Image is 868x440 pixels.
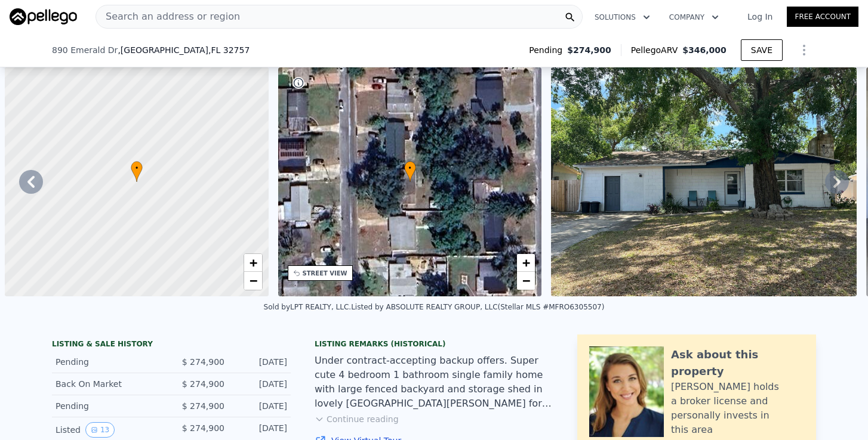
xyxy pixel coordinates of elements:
[671,346,804,380] div: Ask about this property
[244,254,262,272] a: Zoom in
[249,273,257,288] span: −
[682,45,727,55] span: $346,000
[10,8,77,25] img: Pellego
[234,356,287,368] div: [DATE]
[517,272,535,290] a: Zoom out
[660,7,728,28] button: Company
[118,44,250,56] span: , [GEOGRAPHIC_DATA]
[315,413,399,425] button: Continue reading
[315,339,553,349] div: Listing Remarks (Historical)
[56,378,162,390] div: Back On Market
[529,44,567,56] span: Pending
[792,38,816,62] button: Show Options
[517,254,535,272] a: Zoom in
[585,7,660,28] button: Solutions
[56,356,162,368] div: Pending
[249,255,257,270] span: +
[404,163,416,173] span: •
[52,44,118,56] span: 890 Emerald Dr
[131,161,143,182] div: •
[671,380,804,437] div: [PERSON_NAME] holds a broker license and personally invests in this area
[56,422,162,438] div: Listed
[522,273,530,288] span: −
[131,163,143,173] span: •
[208,45,250,55] span: , FL 32757
[303,269,347,278] div: STREET VIEW
[264,303,352,311] div: Sold by LPT REALTY, LLC .
[244,272,262,290] a: Zoom out
[182,357,224,367] span: $ 274,900
[551,67,857,296] img: Sale: 147599353 Parcel: 61896725
[96,10,240,24] span: Search an address or region
[234,400,287,412] div: [DATE]
[787,7,858,27] a: Free Account
[567,44,611,56] span: $274,900
[404,161,416,182] div: •
[182,423,224,433] span: $ 274,900
[631,44,683,56] span: Pellego ARV
[741,39,783,61] button: SAVE
[182,379,224,389] span: $ 274,900
[522,255,530,270] span: +
[85,422,115,438] button: View historical data
[351,303,604,311] div: Listed by ABSOLUTE REALTY GROUP, LLC (Stellar MLS #MFRO6305507)
[56,400,162,412] div: Pending
[52,339,291,351] div: LISTING & SALE HISTORY
[315,354,553,411] div: Under contract-accepting backup offers. Super cute 4 bedroom 1 bathroom single family home with l...
[733,11,787,23] a: Log In
[234,422,287,438] div: [DATE]
[182,401,224,411] span: $ 274,900
[234,378,287,390] div: [DATE]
